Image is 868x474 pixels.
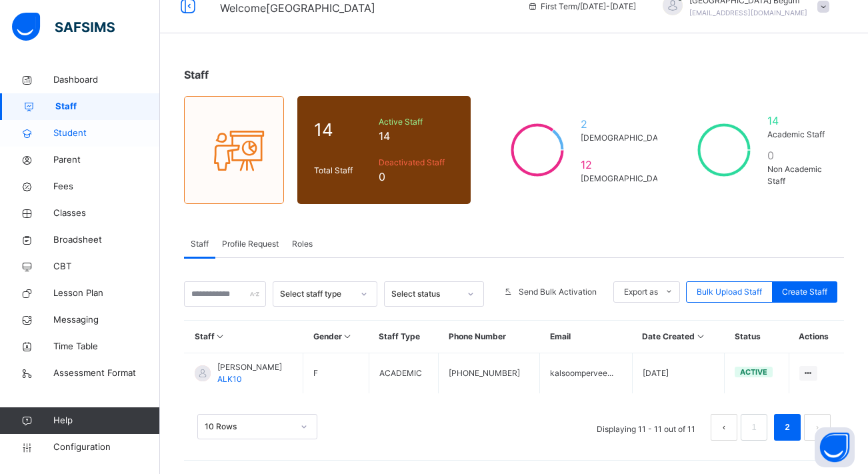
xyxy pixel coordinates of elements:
div: Total Staff [311,161,375,180]
th: Email [540,321,633,353]
span: Roles [292,238,313,250]
button: Open asap [815,427,855,467]
span: Time Table [53,340,160,353]
li: 上一页 [711,414,737,441]
i: Sort in Ascending Order [215,331,226,341]
th: Date Created [632,321,724,353]
i: Sort in Ascending Order [695,331,706,341]
button: next page [804,414,831,441]
th: Phone Number [439,321,540,353]
span: ALK10 [217,374,242,384]
td: [DATE] [632,353,724,394]
td: [PHONE_NUMBER] [439,353,540,394]
li: Displaying 11 - 11 out of 11 [587,414,705,441]
button: prev page [711,414,737,441]
span: active [740,367,767,377]
th: Staff Type [369,321,438,353]
span: Classes [53,207,160,220]
span: Profile Request [222,238,279,250]
span: [PERSON_NAME] [217,361,282,373]
span: Dashboard [53,73,160,87]
li: 1 [741,414,767,441]
div: 10 Rows [205,421,293,433]
span: 0 [767,147,827,163]
span: Staff [55,100,160,113]
span: Fees [53,180,160,193]
span: Staff [184,68,209,81]
span: 14 [379,128,454,144]
td: kalsoompervee... [540,353,633,394]
th: Status [725,321,789,353]
th: Gender [303,321,369,353]
span: [DEMOGRAPHIC_DATA] [581,132,670,144]
span: Export as [624,286,658,298]
span: 0 [379,169,454,185]
span: Staff [191,238,209,250]
i: Sort in Ascending Order [342,331,353,341]
span: Deactivated Staff [379,157,454,169]
span: Send Bulk Activation [519,286,597,298]
span: Lesson Plan [53,287,160,300]
span: Welcome [GEOGRAPHIC_DATA] [220,1,375,15]
li: 2 [774,414,801,441]
th: Actions [789,321,844,353]
span: Parent [53,153,160,167]
span: Student [53,127,160,140]
span: 12 [581,157,670,173]
img: safsims [12,13,115,41]
span: Assessment Format [53,367,160,380]
span: Active Staff [379,116,454,128]
span: Messaging [53,313,160,327]
span: Configuration [53,441,159,454]
div: Select staff type [280,288,353,300]
td: F [303,353,369,394]
span: 14 [767,113,827,129]
span: CBT [53,260,160,273]
span: Non Academic Staff [767,163,827,187]
span: Create Staff [782,286,827,298]
a: 2 [781,419,793,436]
span: 2 [581,116,670,132]
span: 14 [314,117,372,143]
span: Academic Staff [767,129,827,141]
span: Help [53,414,159,427]
div: Select status [391,288,459,300]
span: Bulk Upload Staff [697,286,762,298]
span: [DEMOGRAPHIC_DATA] [581,173,670,185]
a: 1 [747,419,760,436]
td: ACADEMIC [369,353,438,394]
span: session/term information [527,1,636,13]
span: [EMAIL_ADDRESS][DOMAIN_NAME] [689,9,807,17]
th: Staff [185,321,303,353]
li: 下一页 [804,414,831,441]
span: Broadsheet [53,233,160,247]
